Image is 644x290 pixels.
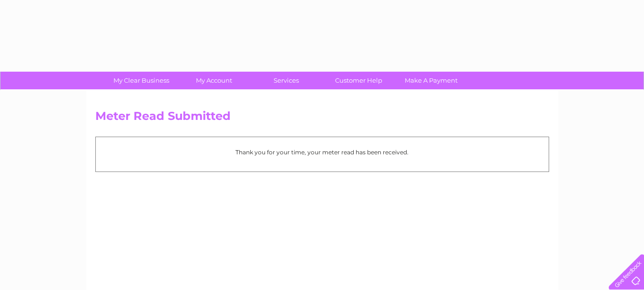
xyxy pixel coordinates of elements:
[95,109,549,128] h2: Meter Read Submitted
[319,72,398,89] a: Customer Help
[101,148,544,157] p: Thank you for your time, your meter read has been received.
[174,72,253,89] a: My Account
[392,72,470,89] a: Make A Payment
[247,72,326,89] a: Services
[102,72,181,89] a: My Clear Business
